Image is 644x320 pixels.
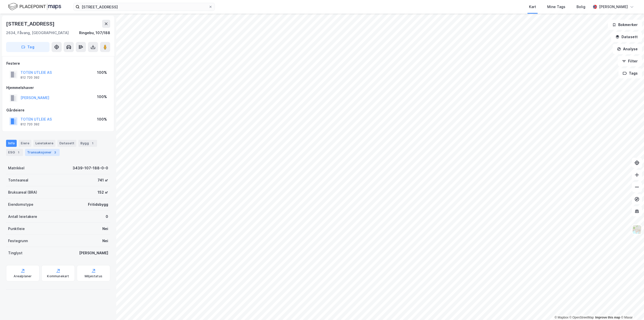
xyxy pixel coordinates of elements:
[97,116,107,122] div: 100%
[6,107,110,113] div: Gårdeiere
[618,56,642,66] button: Filter
[33,140,55,147] div: Leietakere
[599,4,628,10] div: [PERSON_NAME]
[8,2,61,11] img: logo.f888ab2527a4732fd821a326f86c7f29.svg
[19,140,31,147] div: Eiere
[102,226,108,232] div: Nei
[79,250,108,256] div: [PERSON_NAME]
[85,274,102,278] div: Miljøstatus
[577,4,585,10] div: Bolig
[613,44,642,54] button: Analyse
[529,4,536,10] div: Kart
[8,201,33,208] div: Eiendomstype
[608,20,642,30] button: Bokmerker
[8,226,25,232] div: Punktleie
[79,30,110,36] div: Ringebu, 107/188
[90,141,95,146] div: 1
[555,316,568,319] a: Mapbox
[6,60,110,66] div: Festere
[6,20,56,28] div: [STREET_ADDRESS]
[16,150,21,155] div: 1
[632,225,642,234] img: Z
[25,149,60,156] div: Transaksjoner
[97,70,107,76] div: 100%
[619,296,644,320] iframe: Chat Widget
[20,76,39,80] div: 812 720 392
[619,296,644,320] div: Kontrollprogram for chat
[47,274,69,278] div: Kommunekart
[8,214,37,220] div: Antall leietakere
[57,140,76,147] div: Datasett
[106,214,108,220] div: 0
[569,316,594,319] a: OpenStreetMap
[88,201,108,208] div: Fritidsbygg
[102,238,108,244] div: Nei
[8,165,25,171] div: Matrikkel
[98,189,108,195] div: 152 ㎡
[547,4,565,10] div: Mine Tags
[6,30,69,36] div: 2634, Fåvang, [GEOGRAPHIC_DATA]
[6,85,110,91] div: Hjemmelshaver
[611,32,642,42] button: Datasett
[53,150,58,155] div: 3
[8,177,28,183] div: Tomteareal
[80,3,209,11] input: Søk på adresse, matrikkel, gårdeiere, leietakere eller personer
[14,274,32,278] div: Arealplaner
[97,94,107,100] div: 100%
[98,177,108,183] div: 741 ㎡
[6,149,23,156] div: ESG
[8,238,28,244] div: Festegrunn
[8,250,22,256] div: Tinglyst
[78,140,97,147] div: Bygg
[6,140,17,147] div: Info
[595,316,620,319] a: Improve this map
[20,122,39,126] div: 812 720 392
[73,165,108,171] div: 3439-107-188-0-0
[618,68,642,78] button: Tags
[6,42,50,52] button: Tag
[8,189,37,195] div: Bruksareal (BRA)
